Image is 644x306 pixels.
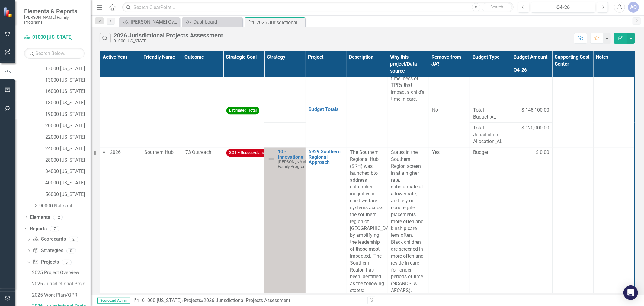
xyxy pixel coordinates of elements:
[473,107,508,121] span: Total Budget_AL
[531,2,595,13] button: Q4-26
[45,111,91,118] a: 19000 [US_STATE]
[432,107,438,113] span: No
[142,298,181,303] a: 01000 [US_STATE]
[33,259,59,266] a: Projects
[62,260,72,265] div: 5
[97,298,130,304] span: Scorecard Admin
[24,34,85,41] a: 01000 [US_STATE]
[45,134,91,141] a: 22000 [US_STATE]
[184,18,241,26] a: Dashboard
[30,226,47,233] a: Reports
[521,125,549,132] span: $ 120,000.00
[32,270,91,275] div: 2025 Project Overview
[223,105,264,147] td: Double-Click to Edit
[114,39,223,43] div: 01000 [US_STATE]
[45,122,91,129] a: 20000 [US_STATE]
[30,214,50,221] a: Elements
[144,149,174,155] span: Southern Hub
[309,149,344,165] a: 6929 Southern Regional Approach
[473,149,508,156] span: Budget
[141,105,182,147] td: Double-Click to Edit
[39,203,91,210] a: 90000 National
[45,77,91,84] a: 13000 [US_STATE]
[33,236,66,243] a: Scorecards
[278,149,309,160] a: 10 - Innovations
[66,248,76,253] div: 0
[45,65,91,72] a: 12000 [US_STATE]
[429,105,470,147] td: Double-Click to Edit
[131,18,178,26] div: [PERSON_NAME] Overview
[30,279,91,289] a: 2025 Jurisdictional Projects Assessment
[50,226,59,231] div: 7
[121,18,178,26] a: [PERSON_NAME] Overview
[533,4,593,11] div: Q4-26
[309,107,344,112] a: Budget Totals
[623,285,638,300] div: Open Intercom Messenger
[203,298,290,303] div: 2026 Jurisdictional Projects Assessment
[114,32,223,39] div: 2026 Jurisdictional Projects Assessment
[226,149,270,157] span: SG1 – Reduce/el...ion
[3,7,14,18] img: ClearPoint Strategy
[45,168,91,175] a: 34000 [US_STATE]
[306,105,347,147] td: Double-Click to Edit Right Click for Context Menu
[45,157,91,164] a: 28000 [US_STATE]
[32,292,91,298] div: 2025 Work Plan/QPR
[30,290,91,300] a: 2025 Work Plan/QPR
[182,105,223,147] td: Double-Click to Edit
[24,8,85,15] span: Elements & Reports
[628,2,639,13] button: AQ
[552,105,593,147] td: Double-Click to Edit
[473,125,508,145] span: Total Jurisdiction Allocation_AL
[122,2,514,13] input: Search ClearPoint...
[45,145,91,152] a: 24000 [US_STATE]
[24,15,85,25] small: [PERSON_NAME] Family Programs
[278,159,309,169] span: [PERSON_NAME] Family Programs
[347,105,388,147] td: Double-Click to Edit
[536,149,549,156] span: $ 0.00
[482,3,512,11] button: Search
[133,297,363,304] div: » »
[185,149,211,155] span: 73 Outreach
[521,107,549,114] span: $ 148,100.00
[594,105,635,147] td: Double-Click to Edit
[69,237,78,242] div: 2
[45,99,91,106] a: 18000 [US_STATE]
[45,191,91,198] a: 56000 [US_STATE]
[45,180,91,187] a: 40000 [US_STATE]
[432,149,440,155] span: Yes
[194,18,241,26] div: Dashboard
[268,155,275,163] img: Not Defined
[30,268,91,278] a: 2025 Project Overview
[33,247,63,254] a: Strategies
[388,105,429,147] td: Double-Click to Edit
[45,88,91,95] a: 16000 [US_STATE]
[226,107,259,114] span: Estimated_Total
[32,281,91,287] div: 2025 Jurisdictional Projects Assessment
[110,149,121,155] span: 2026
[100,105,141,147] td: Double-Click to Edit
[53,215,63,220] div: 12
[184,298,201,303] a: Projects
[256,19,304,26] div: 2026 Jurisdictional Projects Assessment
[490,5,503,9] span: Search
[24,48,85,59] input: Search Below...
